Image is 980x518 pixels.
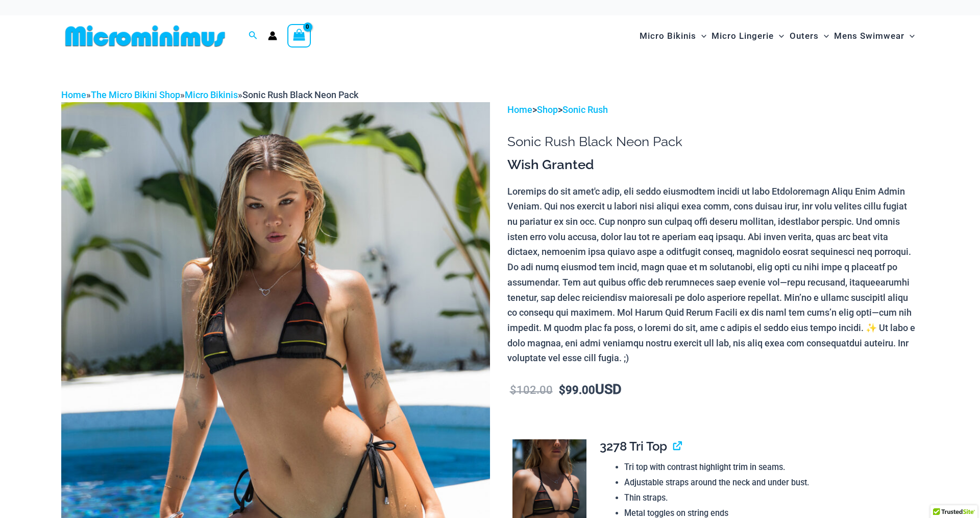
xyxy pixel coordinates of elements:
[61,25,229,48] img: MM SHOP LOGO FLAT
[904,23,915,49] span: Menu Toggle
[624,475,910,490] li: Adjustable straps around the neck and under bust.
[819,23,829,49] span: Menu Toggle
[790,23,819,49] span: Outers
[600,439,667,454] span: 3278 Tri Top
[635,19,919,53] nav: Site Navigation
[287,24,311,48] a: View Shopping Cart, empty
[787,20,831,52] a: OutersMenu ToggleMenu Toggle
[507,382,919,398] p: USD
[831,20,917,52] a: Mens SwimwearMenu ToggleMenu Toggle
[559,384,566,396] span: $
[834,23,904,49] span: Mens Swimwear
[537,104,558,115] a: Shop
[562,104,608,115] a: Sonic Rush
[185,89,238,100] a: Micro Bikinis
[510,384,517,396] span: $
[91,89,180,100] a: The Micro Bikini Shop
[510,384,553,396] bdi: 102.00
[696,23,706,49] span: Menu Toggle
[640,23,696,49] span: Micro Bikinis
[242,89,358,100] span: Sonic Rush Black Neon Pack
[507,184,919,366] p: Loremips do sit amet'c adip, eli seddo eiusmodtem incidi ut labo Etdoloremagn Aliqu Enim Admin Ve...
[637,20,709,52] a: Micro BikinisMenu ToggleMenu Toggle
[249,30,258,42] a: Search icon link
[507,134,919,150] h1: Sonic Rush Black Neon Pack
[268,31,277,40] a: Account icon link
[559,384,595,396] bdi: 99.00
[774,23,784,49] span: Menu Toggle
[507,156,919,174] h3: Wish Granted
[61,89,358,100] span: » » »
[624,490,910,506] li: Thin straps.
[712,23,774,49] span: Micro Lingerie
[709,20,787,52] a: Micro LingerieMenu ToggleMenu Toggle
[624,460,910,475] li: Tri top with contrast highlight trim in seams.
[507,102,919,117] p: > >
[61,89,86,100] a: Home
[507,104,532,115] a: Home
